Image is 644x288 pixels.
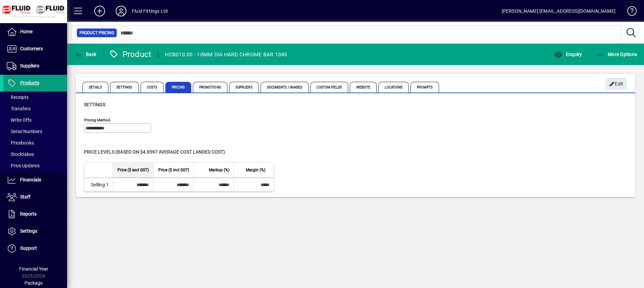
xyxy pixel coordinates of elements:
span: Edit [609,78,624,90]
a: Settings [3,223,67,240]
a: Financials [3,172,67,188]
div: HCB010.00 - 10MM DIA HARD CHROME BAR 1045 [165,49,287,60]
span: Promotions [193,82,227,93]
span: Details [83,82,108,93]
span: Price ($ excl GST) [117,166,149,174]
span: Stocktakes [7,152,34,157]
span: Custom Fields [310,82,348,93]
span: Suppliers [229,82,259,93]
span: Serial Numbers [7,129,42,134]
span: Documents / Images [261,82,309,93]
button: More Options [595,48,639,60]
span: Pricing [165,82,191,93]
app-page-header-button: Back [67,48,104,60]
button: Profile [110,5,132,17]
span: Package [24,280,43,286]
button: Add [89,5,110,17]
div: Product [109,49,152,60]
span: Price Updates [7,163,40,168]
span: Write Offs [7,117,32,123]
button: Enquiry [552,48,584,60]
a: Transfers [3,103,67,114]
mat-label: Pricing method [84,118,110,122]
div: [PERSON_NAME] [EMAIL_ADDRESS][DOMAIN_NAME] [502,6,615,16]
button: Edit [605,78,627,90]
span: Reports [20,211,37,217]
a: Knowledge Base [622,1,636,23]
span: Markup (%) [209,166,229,174]
button: Back [72,48,98,60]
a: Reports [3,206,67,223]
a: Write Offs [3,114,67,126]
td: Selling 1 [84,178,113,191]
span: Financial Year [19,266,48,272]
span: Home [20,29,33,34]
div: Fluid Fittings Ltd [132,6,168,16]
span: Receipts [7,95,29,100]
span: Back [74,52,97,57]
a: Support [3,240,67,257]
a: Staff [3,189,67,206]
span: Settings [20,228,37,234]
span: Margin (%) [246,166,265,174]
span: Pricebooks [7,140,34,146]
span: Transfers [7,106,31,111]
span: Prompts [411,82,439,93]
span: Settings [84,102,105,107]
a: Price Updates [3,160,67,171]
span: Price ($ incl GST) [158,166,189,174]
span: More Options [596,52,637,57]
span: Costs [141,82,164,93]
span: Enquiry [554,52,582,57]
span: Product Pricing [79,30,114,36]
span: Website [350,82,377,93]
span: Locations [378,82,409,93]
span: Products [20,80,39,85]
span: Staff [20,194,31,199]
span: Financials [20,177,41,182]
a: Stocktakes [3,149,67,160]
a: Suppliers [3,58,67,74]
span: Price levels (based on $4.8597 Average cost landed cost) [84,149,225,155]
a: Serial Numbers [3,126,67,137]
a: Pricebooks [3,137,67,149]
a: Receipts [3,92,67,103]
a: Home [3,23,67,40]
span: Support [20,245,37,251]
span: Customers [20,46,43,51]
a: Customers [3,41,67,57]
span: Settings [110,82,139,93]
span: Suppliers [20,63,39,68]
